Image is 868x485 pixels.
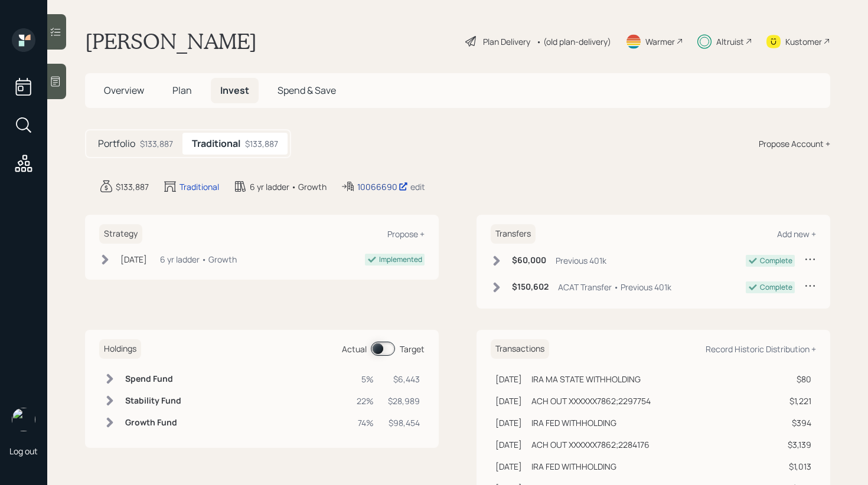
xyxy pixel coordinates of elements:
div: [DATE] [495,417,522,429]
div: Kustomer [785,35,822,48]
div: $133,887 [140,137,173,150]
div: 6 yr ladder • Growth [160,253,237,266]
div: ACH OUT XXXXXX7862;2284176 [531,438,650,451]
div: IRA FED WITHHOLDING [531,460,616,473]
div: [DATE] [495,395,522,407]
div: [DATE] [120,253,147,266]
h1: [PERSON_NAME] [85,28,257,54]
div: $6,443 [388,373,420,385]
div: Altruist [716,35,744,48]
div: Propose Account + [759,137,830,150]
div: Plan Delivery [483,35,530,48]
h6: Strategy [99,224,142,244]
div: Complete [760,282,792,293]
h6: Spend Fund [125,374,181,384]
span: Plan [172,84,192,97]
span: Spend & Save [278,84,336,97]
div: $3,139 [779,438,811,451]
div: Record Historic Distribution + [706,343,816,355]
div: Traditional [180,181,219,193]
div: $98,454 [388,417,420,429]
h6: Growth Fund [125,418,181,428]
div: $1,221 [779,395,811,407]
div: 10066690 [357,181,408,193]
div: ACH OUT XXXXXX7862;2297754 [531,395,651,407]
div: Previous 401k [556,254,606,267]
div: edit [410,181,425,192]
h6: Stability Fund [125,396,181,406]
div: Log out [9,445,38,457]
div: Complete [760,255,792,266]
div: $80 [779,373,811,385]
div: [DATE] [495,460,522,473]
span: Invest [220,84,249,97]
div: Implemented [379,254,422,265]
div: $394 [779,417,811,429]
h6: Transfers [491,224,536,244]
div: ACAT Transfer • Previous 401k [558,281,671,293]
h5: Traditional [192,138,240,149]
div: $133,887 [245,137,278,150]
h6: Holdings [99,339,141,359]
div: [DATE] [495,373,522,385]
div: IRA FED WITHHOLDING [531,417,616,429]
div: Target [400,343,425,355]
div: Add new + [777,228,816,240]
div: Propose + [387,228,425,240]
h5: Portfolio [98,138,135,149]
div: IRA MA STATE WITHHOLDING [531,373,641,385]
div: 5% [357,373,374,385]
div: 22% [357,395,374,407]
div: $28,989 [388,395,420,407]
div: $133,887 [116,181,149,193]
img: retirable_logo.png [12,408,35,431]
h6: Transactions [491,339,549,359]
div: Actual [342,343,367,355]
div: [DATE] [495,438,522,451]
h6: $150,602 [512,282,549,292]
div: • (old plan-delivery) [536,35,611,48]
div: $1,013 [779,460,811,473]
div: 6 yr ladder • Growth [250,181,327,193]
div: 74% [357,417,374,429]
div: Warmer [645,35,675,48]
span: Overview [104,84,144,97]
h6: $60,000 [512,255,546,266]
